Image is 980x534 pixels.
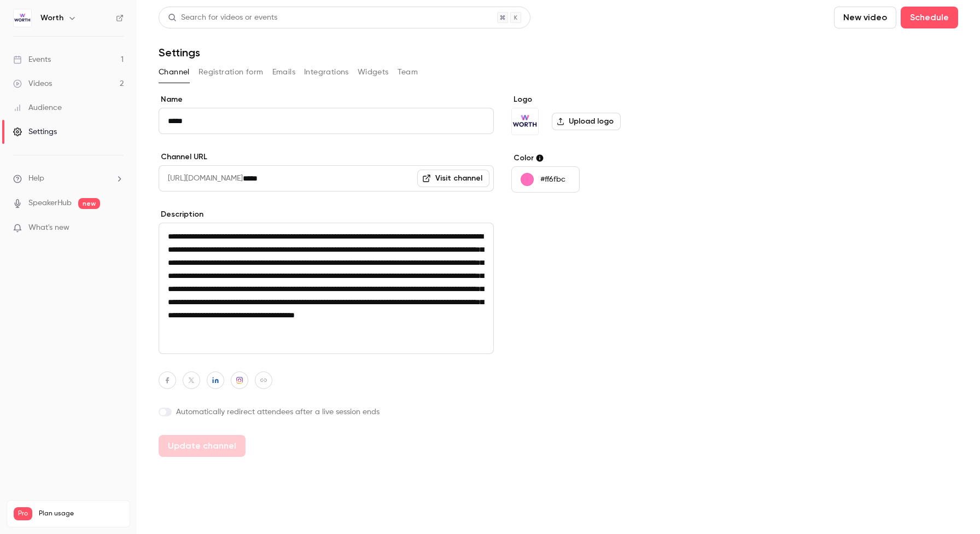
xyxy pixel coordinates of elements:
label: Channel URL [159,152,494,162]
button: Team [398,63,418,81]
div: Videos [13,78,52,89]
div: Search for videos or events [168,12,277,24]
img: Worth [512,108,538,135]
button: #ff6fbc [511,166,580,193]
button: Widgets [358,63,389,81]
span: Pro [14,507,32,520]
button: Emails [272,63,295,81]
h6: Worth [40,13,63,24]
a: SpeakerHub [28,198,72,209]
label: Upload logo [552,113,621,130]
button: Channel [159,63,190,81]
div: Events [13,54,51,65]
li: help-dropdown-opener [13,173,124,184]
div: Audience [13,102,62,113]
span: new [78,198,100,209]
span: [URL][DOMAIN_NAME] [159,165,243,191]
button: New video [834,7,896,28]
p: #ff6fbc [540,174,565,185]
label: Automatically redirect attendees after a live session ends [159,407,494,417]
span: Plan usage [39,509,123,518]
button: Registration form [199,63,264,81]
span: What's new [28,222,69,234]
section: Logo [511,94,679,135]
label: Logo [511,94,679,105]
label: Name [159,94,494,105]
label: Color [511,153,679,164]
label: Description [159,209,494,220]
iframe: Noticeable Trigger [110,223,124,233]
span: Help [28,173,44,184]
div: Settings [13,126,57,137]
h1: Settings [159,46,200,59]
button: Schedule [901,7,958,28]
a: Visit channel [417,170,489,187]
button: Integrations [304,63,349,81]
img: Worth [14,9,31,27]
